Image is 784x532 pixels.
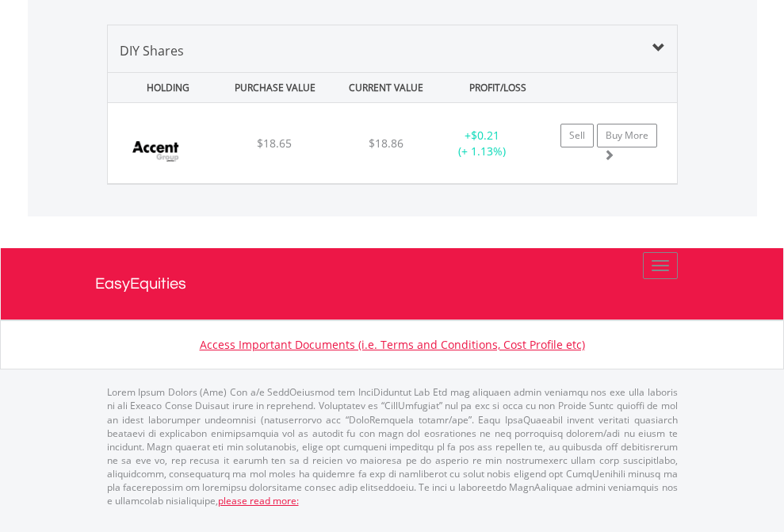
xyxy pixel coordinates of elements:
[107,385,678,507] p: Lorem Ipsum Dolors (Ame) Con a/e SeddOeiusmod tem InciDiduntut Lab Etd mag aliquaen admin veniamq...
[597,124,657,147] a: Buy More
[120,42,184,59] span: DIY Shares
[257,136,292,151] span: $18.65
[332,73,440,102] div: CURRENT VALUE
[116,123,196,179] img: EQU.AU.AX1.png
[471,128,499,143] span: $0.21
[433,128,532,159] div: + (+ 1.13%)
[369,136,403,151] span: $18.86
[560,124,594,147] a: Sell
[218,494,299,507] a: please read more:
[109,73,217,102] div: HOLDING
[221,73,329,102] div: PURCHASE VALUE
[95,248,690,320] a: EasyEquities
[444,73,552,102] div: PROFIT/LOSS
[200,337,585,352] a: Access Important Documents (i.e. Terms and Conditions, Cost Profile etc)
